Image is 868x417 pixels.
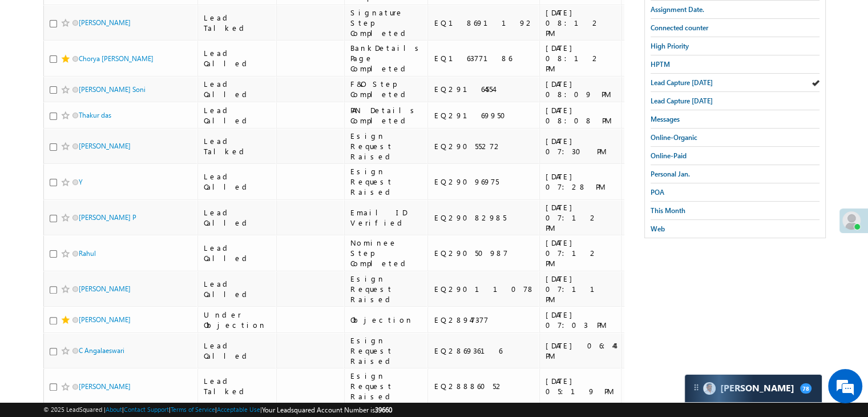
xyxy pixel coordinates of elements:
div: [DATE] 08:09 PM [546,79,616,99]
div: [DATE] 07:12 PM [546,202,616,233]
div: [DATE] 07:28 PM [546,171,616,192]
div: [DATE] 07:30 PM [546,136,616,157]
span: Messages [651,115,680,123]
a: [PERSON_NAME] Soni [79,85,146,94]
div: EQ29169950 [434,110,534,121]
div: EQ28693616 [434,346,534,356]
a: C Angalaeswari [79,346,124,355]
a: [PERSON_NAME] [79,315,131,324]
a: Acceptable Use [217,406,260,413]
span: Connected counter [651,23,708,32]
div: Nominee Step Completed [350,238,423,268]
div: [DATE] 07:11 PM [546,274,616,304]
span: Online-Paid [651,151,687,160]
span: Lead Capture [DATE] [651,78,713,87]
div: Lead Called [204,48,271,69]
a: [PERSON_NAME] P [79,213,136,222]
span: Your Leadsquared Account Number is [262,406,392,414]
div: [DATE] 07:03 PM [546,310,616,330]
div: F&O Step Completed [350,79,423,99]
div: EQ29050987 [434,248,534,258]
div: EQ29082985 [434,212,534,223]
span: HPTM [651,60,670,69]
div: [DATE] 05:19 PM [546,376,616,396]
div: EQ29011078 [434,284,534,294]
a: Contact Support [124,406,169,413]
div: EQ28886052 [434,381,534,391]
a: Y [79,178,83,186]
div: Esign Request Raised [350,274,423,304]
div: EQ29164554 [434,84,534,94]
a: About [106,406,122,413]
a: [PERSON_NAME] [79,142,131,150]
div: EQ16377186 [434,53,534,63]
div: Lead Called [204,105,271,126]
div: [DATE] 08:12 PM [546,43,616,74]
div: Under Objection [204,310,271,330]
div: Lead Called [204,243,271,263]
div: Chat with us now [59,60,192,75]
div: Lead Called [204,171,271,192]
div: Lead Talked [204,13,271,33]
span: Carter [720,383,794,394]
em: Start Chat [155,328,207,343]
div: Lead Called [204,79,271,99]
a: Rahul [79,249,96,258]
div: Esign Request Raised [350,335,423,366]
div: [DATE] 08:12 PM [546,7,616,38]
div: Esign Request Raised [350,166,423,197]
a: Terms of Service [171,406,215,413]
div: Signature Step Completed [350,7,423,38]
span: Assignment Date. [651,5,704,14]
img: d_60004797649_company_0_60004797649 [19,60,48,75]
div: Esign Request Raised [350,371,423,402]
div: Lead Talked [204,136,271,157]
div: Lead Called [204,279,271,299]
span: POA [651,188,664,197]
span: Lead Capture [DATE] [651,97,713,105]
div: Lead Called [204,207,271,228]
div: Objection [350,315,423,325]
img: carter-drag [692,383,701,392]
div: carter-dragCarter[PERSON_NAME]78 [684,374,822,403]
div: PAN Details Completed [350,105,423,126]
img: Carter [703,382,716,395]
div: EQ28947377 [434,315,534,325]
a: [PERSON_NAME] [79,284,131,293]
a: [PERSON_NAME] [79,18,131,27]
div: EQ18691192 [434,18,534,28]
div: EQ29055272 [434,141,534,151]
div: Lead Talked [204,376,271,396]
div: EQ29096975 [434,177,534,187]
div: Email ID Verified [350,207,423,228]
a: Thakur das [79,111,111,119]
span: This Month [651,206,685,215]
div: BankDetails Page Completed [350,43,423,74]
span: Web [651,224,665,233]
a: [PERSON_NAME] [79,382,131,391]
span: Online-Organic [651,133,697,142]
div: Esign Request Raised [350,131,423,162]
span: Personal Jan. [651,170,690,178]
span: High Priority [651,42,689,50]
div: [DATE] 08:08 PM [546,105,616,126]
span: © 2025 LeadSquared | | | | | [43,404,392,415]
div: Minimize live chat window [187,6,215,33]
a: Chorya [PERSON_NAME] [79,54,154,63]
div: [DATE] 06:44 PM [546,340,616,361]
span: 78 [800,383,812,394]
textarea: Type your message and hit 'Enter' [15,106,208,318]
div: Lead Called [204,340,271,361]
span: 39660 [375,406,392,414]
div: [DATE] 07:12 PM [546,238,616,268]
